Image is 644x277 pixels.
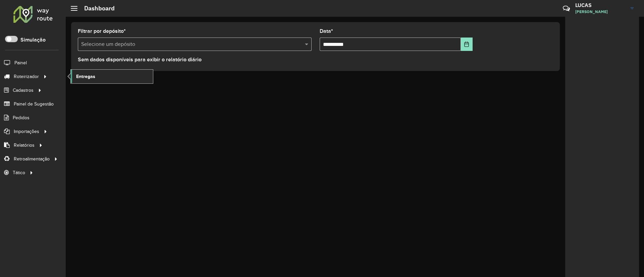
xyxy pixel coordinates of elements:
[559,1,574,16] a: Contato Rápido
[575,2,626,8] h3: LUCAS
[14,59,27,66] span: Painel
[78,27,126,35] label: Filtrar por depósito
[78,56,202,64] label: Sem dados disponíveis para exibir o relatório diário
[14,128,39,135] span: Importações
[575,9,626,15] span: [PERSON_NAME]
[20,36,46,44] label: Simulação
[461,38,473,51] button: Choose Date
[71,70,153,83] a: Entregas
[14,155,50,162] span: Retroalimentação
[13,169,25,176] span: Tático
[14,100,54,108] span: Painel de Sugestão
[14,73,39,80] span: Roteirizador
[77,5,115,12] h2: Dashboard
[13,114,30,121] span: Pedidos
[13,87,34,94] span: Cadastros
[76,73,95,80] span: Entregas
[14,142,35,149] span: Relatórios
[320,27,333,35] label: Data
